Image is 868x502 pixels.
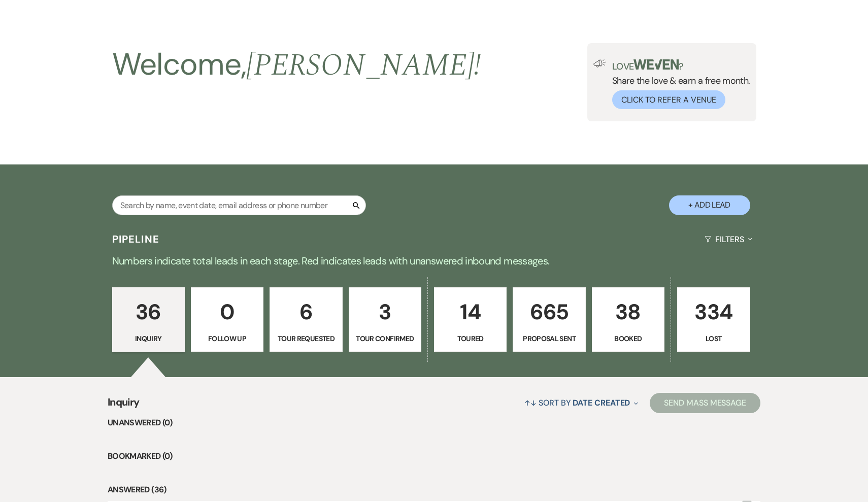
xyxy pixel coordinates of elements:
[270,287,342,352] a: 6Tour Requested
[112,287,185,352] a: 36Inquiry
[197,295,257,329] p: 0
[612,90,725,109] button: Click to Refer a Venue
[573,397,630,408] span: Date Created
[434,287,507,352] a: 14Toured
[108,450,760,463] li: Bookmarked (0)
[669,195,750,215] button: + Add Lead
[276,333,336,344] p: Tour Requested
[520,389,642,416] button: Sort By Date Created
[349,287,421,352] a: 3Tour Confirmed
[108,416,760,429] li: Unanswered (0)
[677,287,750,352] a: 334Lost
[112,232,160,246] h3: Pipeline
[112,43,481,87] h2: Welcome,
[513,287,585,352] a: 665Proposal Sent
[598,295,658,329] p: 38
[108,394,140,416] span: Inquiry
[441,333,500,344] p: Toured
[191,287,263,352] a: 0Follow Up
[197,333,257,344] p: Follow Up
[684,295,743,329] p: 334
[355,333,415,344] p: Tour Confirmed
[700,226,756,253] button: Filters
[593,59,606,68] img: loud-speaker-illustration.svg
[69,253,799,269] p: Numbers indicate total leads in each stage. Red indicates leads with unanswered inbound messages.
[519,295,579,329] p: 665
[684,333,743,344] p: Lost
[598,333,658,344] p: Booked
[592,287,664,352] a: 38Booked
[119,333,178,344] p: Inquiry
[441,295,500,329] p: 14
[108,483,760,496] li: Answered (36)
[119,295,178,329] p: 36
[519,333,579,344] p: Proposal Sent
[650,393,760,413] button: Send Mass Message
[606,59,750,109] div: Share the love & earn a free month.
[612,59,750,71] p: Love ?
[112,195,366,215] input: Search by name, event date, email address or phone number
[524,397,537,408] span: ↑↓
[276,295,336,329] p: 6
[355,295,415,329] p: 3
[246,42,481,89] span: [PERSON_NAME] !
[633,59,679,70] img: weven-logo-green.svg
